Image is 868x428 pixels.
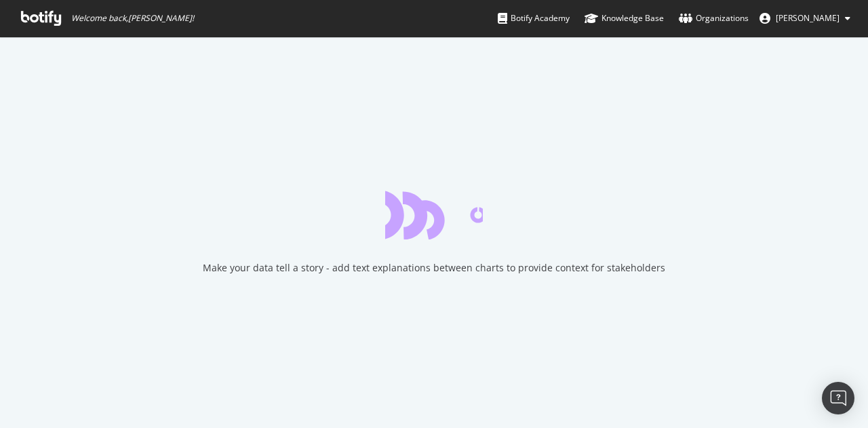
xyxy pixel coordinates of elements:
div: Make your data tell a story - add text explanations between charts to provide context for stakeho... [203,261,665,275]
span: Lukas MÄNNL [776,12,840,24]
div: Open Intercom Messenger [822,382,854,414]
button: [PERSON_NAME] [749,7,861,29]
div: Botify Academy [498,12,570,25]
div: Organizations [679,12,749,25]
div: animation [385,191,483,239]
div: Knowledge Base [585,12,664,25]
span: Welcome back, [PERSON_NAME] ! [71,13,194,24]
